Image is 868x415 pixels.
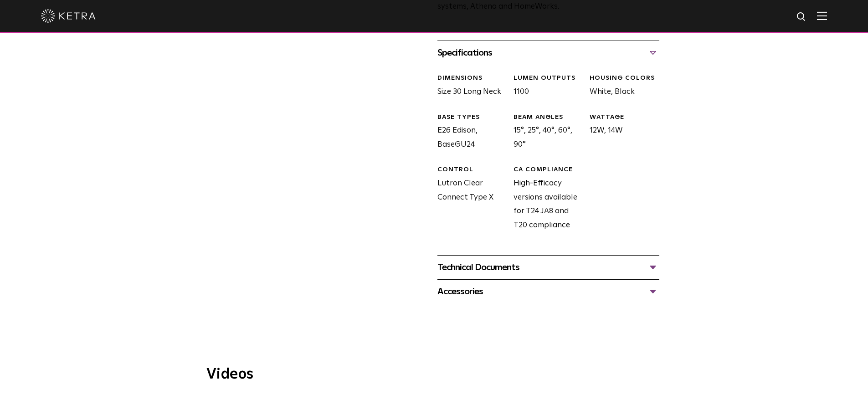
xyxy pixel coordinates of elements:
[41,9,96,23] img: ketra-logo-2019-white
[583,113,659,152] div: 12W, 14W
[431,165,507,232] div: Lutron Clear Connect Type X
[437,113,507,122] div: BASE TYPES
[431,113,507,152] div: E26 Edison, BaseGU24
[590,74,659,83] div: HOUSING COLORS
[206,367,662,382] h3: Videos
[514,165,583,174] div: CA COMPLIANCE
[507,113,583,152] div: 15°, 25°, 40°, 60°, 90°
[431,74,507,99] div: Size 30 Long Neck
[583,74,659,99] div: White, Black
[514,74,583,83] div: LUMEN OUTPUTS
[817,11,827,20] img: Hamburger%20Nav.svg
[507,165,583,232] div: High-Efficacy versions available for T24 JA8 and T20 compliance
[590,113,659,122] div: WATTAGE
[507,74,583,99] div: 1100
[437,284,659,299] div: Accessories
[437,260,659,275] div: Technical Documents
[796,11,807,23] img: search icon
[514,113,583,122] div: BEAM ANGLES
[437,46,659,60] div: Specifications
[437,74,507,83] div: DIMENSIONS
[437,165,507,174] div: CONTROL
